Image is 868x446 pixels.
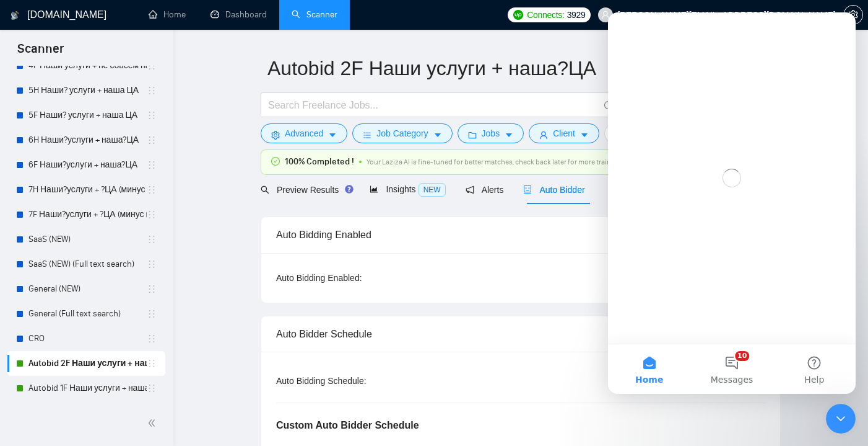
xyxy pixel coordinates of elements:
[7,277,165,301] li: General (NEW)
[28,376,147,401] a: Autobid 1F Наши услуги + наша ЦА
[344,184,355,195] div: Tooltip anchor
[261,185,269,194] span: search
[376,127,428,140] span: Job Category
[28,277,147,301] a: General (NEW)
[482,127,500,140] span: Jobs
[7,40,74,66] span: Scanner
[276,418,419,433] h5: Custom Auto Bidder Schedule
[7,351,165,376] li: Autobid 2F Наши услуги + наша?ЦА
[7,376,165,401] li: Autobid 1F Наши услуги + наша ЦА
[367,158,623,166] span: Your Laziza AI is fine-tuned for better matches, check back later for more training!
[7,78,165,103] li: 5H Наши? услуги + наша ЦА
[370,185,378,194] span: area-chart
[11,6,19,25] img: logo
[149,9,186,20] a: homeHome
[28,128,147,153] a: 6H Наши?услуги + наша?ЦА
[147,417,160,429] span: double-left
[292,9,337,20] a: searchScanner
[147,160,157,170] span: holder
[529,123,599,143] button: userClientcaret-down
[844,10,862,20] span: setting
[147,284,157,294] span: holder
[505,130,513,140] span: caret-down
[7,202,165,227] li: 7F Наши?услуги + ?ЦА (минус наша ЦА)
[513,10,523,20] img: upwork-logo.png
[7,227,165,252] li: SaaS (NEW)
[539,130,548,140] span: user
[28,153,147,177] a: 6F Наши?услуги + наша?ЦА
[7,252,165,277] li: SaaS (NEW) (Full text search)
[608,12,856,394] iframe: Intercom live chat
[328,130,337,140] span: caret-down
[276,316,765,352] div: Auto Bidder Schedule
[28,53,147,78] a: 4F Наши услуги + не совсем наша ЦА (минус наша ЦА)
[147,383,157,393] span: holder
[147,110,157,120] span: holder
[604,123,680,143] button: idcardVendorcaret-down
[466,185,474,194] span: notification
[276,217,765,252] div: Auto Bidding Enabled
[28,227,147,252] a: SaaS (NEW)
[147,259,157,269] span: holder
[7,153,165,177] li: 6F Наши?услуги + наша?ЦА
[276,271,439,285] div: Auto Bidding Enabled:
[261,185,350,195] span: Preview Results
[285,127,323,140] span: Advanced
[147,135,157,145] span: holder
[7,128,165,153] li: 6H Наши?услуги + наша?ЦА
[210,9,267,20] a: dashboardDashboard
[7,301,165,326] li: General (Full text search)
[28,326,147,351] a: CRO
[147,86,157,96] span: holder
[826,404,856,434] iframe: Intercom live chat
[523,185,532,194] span: robot
[580,130,589,140] span: caret-down
[843,5,863,25] button: setting
[843,10,863,20] a: setting
[466,185,504,195] span: Alerts
[147,234,157,244] span: holder
[468,130,477,140] span: folder
[604,101,612,109] span: info-circle
[267,53,755,84] input: Scanner name...
[352,123,452,143] button: barsJob Categorycaret-down
[271,130,280,140] span: setting
[28,103,147,128] a: 5F Наши? услуги + наша ЦА
[7,53,165,78] li: 4F Наши услуги + не совсем наша ЦА (минус наша ЦА)
[458,123,524,143] button: folderJobscaret-down
[7,177,165,202] li: 7H Наши?услуги + ?ЦА (минус наша ЦА)
[271,157,280,166] span: check-circle
[147,61,157,71] span: holder
[419,183,446,197] span: NEW
[147,359,157,368] span: holder
[7,103,165,128] li: 5F Наши? услуги + наша ЦА
[261,123,347,143] button: settingAdvancedcaret-down
[28,78,147,103] a: 5H Наши? услуги + наша ЦА
[433,130,442,140] span: caret-down
[285,155,354,169] span: 100% Completed !
[28,252,147,277] a: SaaS (NEW) (Full text search)
[370,184,445,194] span: Insights
[276,374,439,388] div: Auto Bidding Schedule:
[28,351,147,376] a: Autobid 2F Наши услуги + наша?ЦА
[147,185,157,195] span: holder
[28,202,147,227] a: 7F Наши?услуги + ?ЦА (минус наша ЦА)
[7,326,165,351] li: CRO
[147,309,157,319] span: holder
[147,210,157,220] span: holder
[28,177,147,202] a: 7H Наши?услуги + ?ЦА (минус наша ЦА)
[567,8,586,22] span: 3929
[523,185,584,195] span: Auto Bidder
[553,127,575,140] span: Client
[28,301,147,326] a: General (Full text search)
[268,97,599,113] input: Search Freelance Jobs...
[147,334,157,344] span: holder
[527,8,564,22] span: Connects:
[363,130,371,140] span: bars
[601,11,610,19] span: user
